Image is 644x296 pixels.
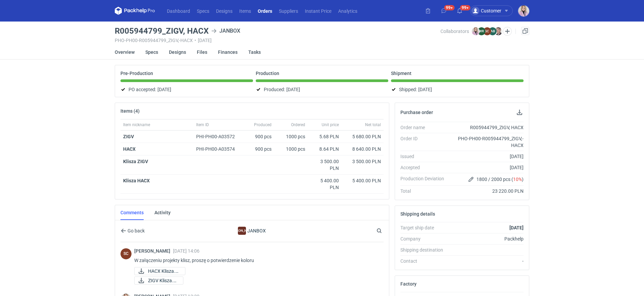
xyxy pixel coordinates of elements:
[145,45,158,60] a: Specs
[276,7,301,15] a: Suppliers
[194,38,196,43] span: •
[400,124,450,131] div: Order name
[173,248,200,254] span: [DATE] 14:06
[509,225,524,230] strong: [DATE]
[450,124,524,131] div: R005944799_ZIGV, HACX
[418,85,432,94] span: [DATE]
[450,258,524,264] div: -
[375,227,397,235] input: Search
[218,45,238,60] a: Finances
[450,135,524,149] div: PHO-PH00-R005944799_ZIGV,-HACX
[483,27,491,35] figcaption: SC
[400,258,450,264] div: Contact
[120,205,144,220] a: Comments
[248,45,261,60] a: Tasks
[238,227,246,235] div: JANBOX
[120,85,253,94] div: PO accepted:
[400,281,417,287] h2: Factory
[213,7,236,15] a: Designs
[123,122,150,127] span: Item nickname
[471,7,501,15] div: Customer
[154,205,171,220] a: Activity
[254,7,276,15] a: Orders
[344,133,381,140] div: 5 680.00 PLN
[503,27,512,36] button: Edit collaborators
[311,158,339,172] div: 3 500.00 PLN
[123,178,150,183] strong: Klisza HACX
[454,5,465,16] button: 99+
[196,122,209,127] span: Item ID
[450,153,524,160] div: [DATE]
[450,235,524,242] div: Packhelp
[344,146,381,152] div: 8 640.00 PLN
[467,175,475,183] button: Edit production Deviation
[311,146,339,152] div: 8.64 PLN
[311,133,339,140] div: 5.68 PLN
[400,211,435,217] h2: Shipping details
[400,110,433,115] h2: Purchase order
[515,108,524,116] button: Download PO
[400,235,450,242] div: Company
[450,164,524,171] div: [DATE]
[344,158,381,165] div: 3 500.00 PLN
[115,27,209,35] h3: R005944799_ZIGV, HACX
[391,85,524,94] div: Shipped:
[120,248,132,259] div: Sylwia Cichórz
[157,85,171,94] span: [DATE]
[311,177,339,191] div: 5 400.00 PLN
[120,227,145,235] button: Go back
[134,248,173,254] span: [PERSON_NAME]
[335,7,361,15] a: Analytics
[438,5,449,16] button: 99+
[115,38,440,43] div: PHO-PH00-R005944799_ZIGV,-HACX [DATE]
[196,133,241,140] div: PHI-PH00-A03572
[301,7,335,15] a: Instant Price
[115,7,155,15] svg: Packhelp Pro
[244,131,274,143] div: 900 pcs
[286,85,300,94] span: [DATE]
[400,224,450,231] div: Target ship date
[400,188,450,194] div: Total
[400,135,450,149] div: Order ID
[148,267,180,275] span: HACX Klisza.pdf
[120,248,132,259] figcaption: SC
[169,45,186,60] a: Designs
[126,228,145,233] span: Go back
[134,267,185,275] a: HACX Klisza.pdf
[120,71,153,76] p: Pre-Production
[123,159,148,164] strong: Klisza ZIGV
[476,176,524,183] span: 1800 / 2000 pcs ( )
[513,177,522,182] span: 10%
[400,164,450,171] div: Accepted
[518,5,529,16] img: Klaudia Wiśniewska
[494,27,502,35] img: Maciej Sikora
[197,45,207,60] a: Files
[197,227,307,235] div: JANBOX
[400,153,450,160] div: Issued
[477,27,486,35] figcaption: WR
[196,146,241,152] div: PHI-PH00-A03574
[123,134,134,139] a: ZIGV
[365,122,381,127] span: Net total
[256,71,279,76] p: Production
[291,122,305,127] span: Ordered
[400,175,450,183] div: Production Deviation
[123,146,136,152] a: HACX
[322,122,339,127] span: Unit price
[134,276,183,285] div: ZIGV Klisza.pdf
[472,27,480,35] img: Klaudia Wiśniewska
[256,85,388,94] div: Produced:
[344,177,381,184] div: 5 400.00 PLN
[400,247,450,253] div: Shipping destination
[134,256,378,264] p: W załączeniu projekty klisz, proszę o potwierdzenie koloru
[274,143,308,155] div: 1000 pcs
[193,7,213,15] a: Specs
[238,227,246,235] figcaption: [PERSON_NAME]
[521,27,529,35] a: Duplicate
[211,27,240,35] div: JANBOX
[470,5,518,16] button: Customer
